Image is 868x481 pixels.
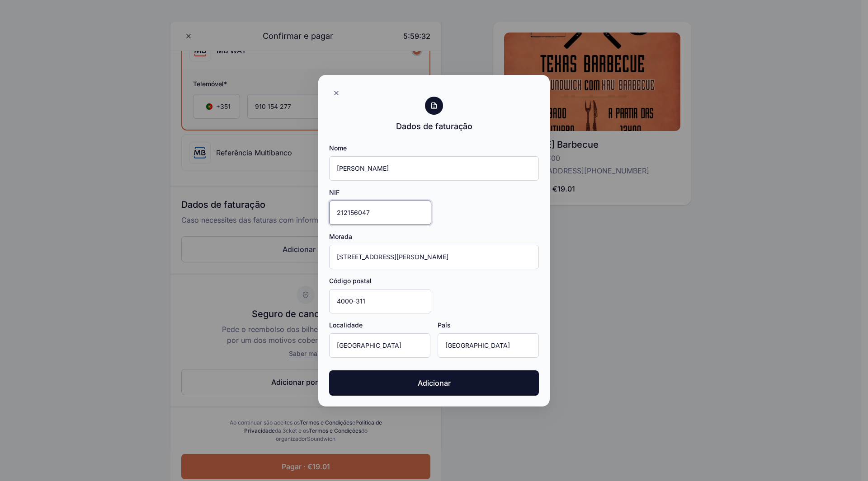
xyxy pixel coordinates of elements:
div: Dados de faturação [396,120,472,133]
input: Morada [329,245,539,269]
label: Nome [329,144,347,153]
input: NIF [329,201,431,225]
input: País [438,333,539,358]
label: Morada [329,232,352,241]
label: NIF [329,188,340,197]
button: Adicionar [329,370,539,396]
input: Código postal [329,289,431,313]
span: Adicionar [418,378,451,388]
input: Nome [329,156,539,181]
label: Localidade [329,321,363,330]
label: País [438,321,451,330]
input: Localidade [329,333,430,358]
label: Código postal [329,276,372,285]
